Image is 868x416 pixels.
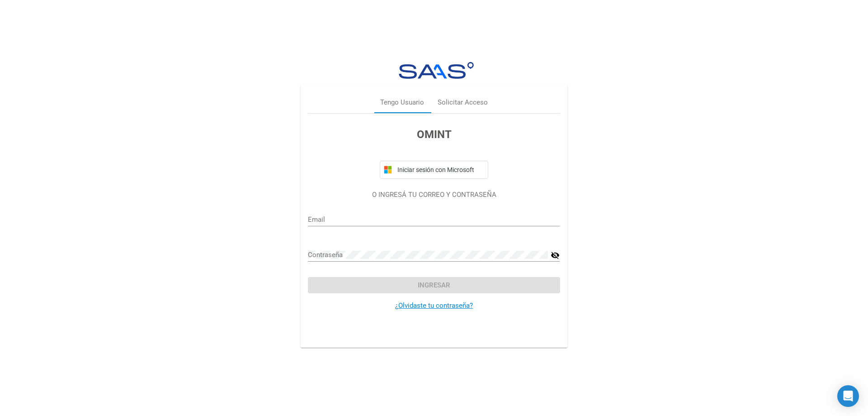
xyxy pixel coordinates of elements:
h3: OMINT [308,126,560,143]
div: Solicitar Acceso [438,97,488,108]
p: O INGRESÁ TU CORREO Y CONTRASEÑA [308,190,560,200]
a: ¿Olvidaste tu contraseña? [395,301,473,310]
mat-icon: visibility_off [551,250,560,261]
button: Ingresar [308,277,560,293]
span: Iniciar sesión con Microsoft [396,166,484,173]
span: Ingresar [418,281,450,289]
div: Open Intercom Messenger [837,385,859,407]
div: Tengo Usuario [380,97,424,108]
button: Iniciar sesión con Microsoft [380,161,488,179]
